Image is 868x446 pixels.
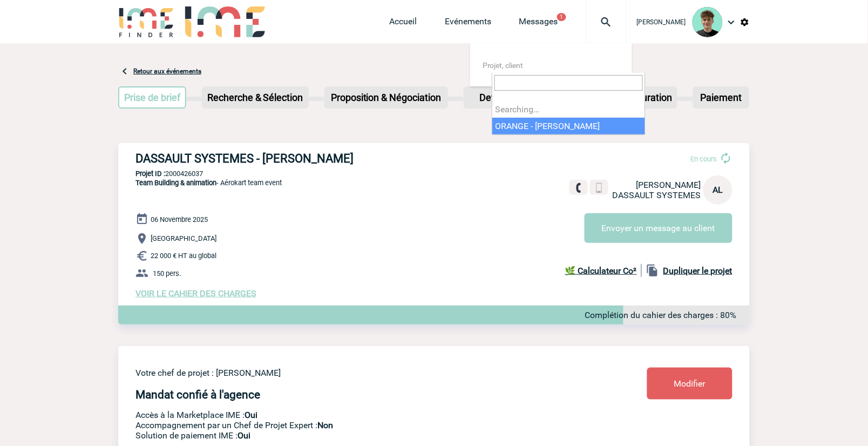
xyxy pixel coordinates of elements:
[245,410,257,420] b: Oui
[674,379,706,389] span: Modifier
[118,170,750,178] p: 2000426037
[585,213,733,243] button: Envoyer un message au client
[135,388,260,401] h4: Mandat confié à l'agence
[118,6,174,37] img: IME-Finder
[594,183,604,193] img: portable.png
[619,87,677,107] p: Facturation
[135,179,216,187] span: Team Building & animation
[565,266,637,276] b: 🌿 Calculateur Co²
[135,410,584,420] p: Accès à la Marketplace IME :
[663,266,733,276] b: Dupliquer le projet
[203,87,308,107] p: Recherche & Sélection
[151,235,216,243] span: [GEOGRAPHIC_DATA]
[238,430,250,441] b: Oui
[151,216,208,224] span: 06 Novembre 2025
[557,13,566,21] button: 1
[325,87,447,107] p: Proposition & Négociation
[135,430,584,441] p: Conformité aux process achat client, Prise en charge de la facturation, Mutualisation de plusieur...
[465,87,519,107] p: Devis
[135,420,584,430] p: Prestation payante
[133,67,201,75] a: Retour aux événements
[135,179,282,187] span: - Aérokart team event
[636,180,701,190] span: [PERSON_NAME]
[613,190,701,200] span: DASSAULT SYSTEMES
[135,288,256,299] a: VOIR LE CAHIER DES CHARGES
[135,368,584,378] p: Votre chef de projet : [PERSON_NAME]
[151,252,216,260] span: 22 000 € HT au global
[153,269,181,278] span: 150 pers.
[646,264,659,277] img: file_copy-black-24dp.png
[317,420,333,430] b: Non
[693,7,723,37] img: 131612-0.png
[483,61,524,70] span: Projet, client
[492,118,645,134] li: ORANGE - [PERSON_NAME]
[135,152,459,165] h3: DASSAULT SYSTEMES - [PERSON_NAME]
[691,155,717,163] span: En cours
[389,16,417,31] a: Accueil
[565,264,642,277] a: 🌿 Calculateur Co²
[574,183,584,193] img: fixe.png
[492,101,645,118] li: Searching…
[637,18,686,26] span: [PERSON_NAME]
[694,87,748,107] p: Paiement
[119,87,185,107] p: Prise de brief
[445,16,491,31] a: Evénements
[519,16,558,31] a: Messages
[713,185,723,195] span: AL
[135,170,165,178] b: Projet ID :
